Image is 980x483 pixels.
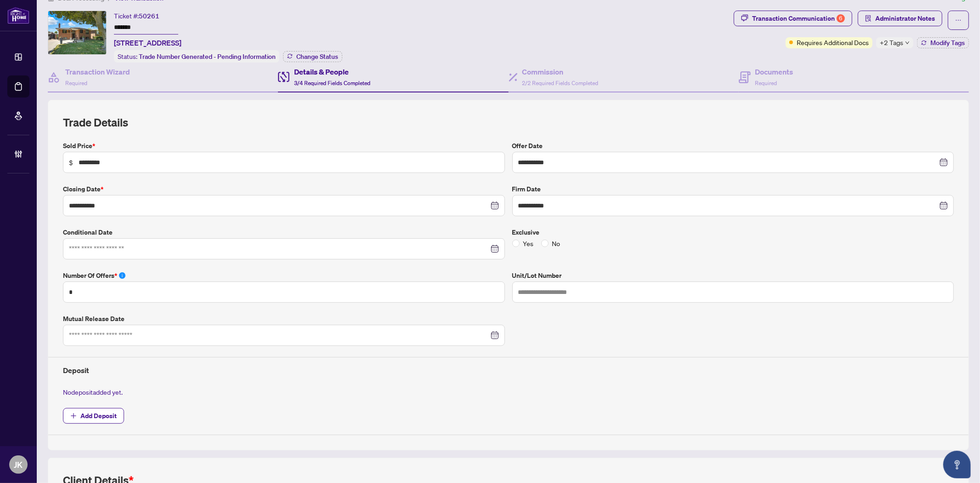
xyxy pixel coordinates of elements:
button: Modify Tags [917,37,969,48]
div: Status: [114,50,279,63]
span: 2/2 Required Fields Completed [522,80,599,86]
div: 6 [837,14,845,23]
h4: Documents [755,66,793,77]
span: Requires Additional Docs [797,37,869,47]
span: JK [14,458,23,471]
button: Transaction Communication6 [734,11,852,26]
label: Firm Date [512,184,954,194]
h4: Details & People [294,66,370,77]
span: Trade Number Generated - Pending Information [139,52,276,61]
button: Administrator Notes [858,11,942,26]
button: Open asap [943,451,971,478]
span: ellipsis [955,17,962,23]
label: Sold Price [63,141,505,151]
img: logo [7,7,29,24]
span: info-circle [119,272,125,279]
h4: Deposit [63,365,954,376]
label: Mutual Release Date [63,314,505,324]
label: Conditional Date [63,227,505,237]
span: [STREET_ADDRESS] [114,37,181,48]
button: Change Status [283,51,342,62]
img: IMG-C12326188_1.jpg [48,11,106,54]
h2: Trade Details [63,115,954,130]
span: Yes [520,238,538,248]
div: Ticket #: [114,11,159,21]
button: Add Deposit [63,408,124,424]
div: Transaction Communication [752,11,845,26]
span: 3/4 Required Fields Completed [294,80,370,86]
span: Administrator Notes [875,11,935,26]
span: down [905,40,910,45]
h4: Transaction Wizard [65,66,130,77]
label: Offer Date [512,141,954,151]
label: Closing Date [63,184,505,194]
span: Change Status [296,53,338,60]
span: +2 Tags [880,37,903,48]
span: $ [69,157,73,167]
span: No [549,238,564,248]
h4: Commission [522,66,599,77]
span: Modify Tags [930,40,965,46]
label: Unit/Lot Number [512,270,954,281]
span: Required [65,80,87,86]
span: solution [865,15,872,22]
span: Required [755,80,777,86]
span: No deposit added yet. [63,388,123,396]
label: Exclusive [512,227,954,237]
span: Add Deposit [80,408,117,423]
span: 50261 [139,12,159,20]
span: plus [70,413,77,419]
label: Number of offers [63,270,505,281]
